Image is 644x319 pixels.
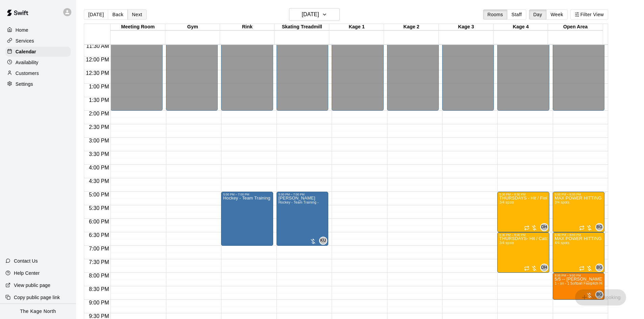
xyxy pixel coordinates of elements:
div: Gym [165,24,220,30]
span: 8:30 PM [87,286,111,292]
div: 5:00 PM – 7:00 PM: Hockey - Team Training - [277,192,328,246]
span: Dan Hodgins [543,264,548,272]
div: 5:00 PM – 7:00 PM: Hockey - Team Training - [221,192,273,246]
a: Settings [5,79,71,89]
a: Services [5,36,71,46]
span: 4:00 PM [87,165,111,170]
div: 8:00 PM – 9:00 PM: 5/5 -- Maya Hardeo [553,273,604,300]
span: 9:30 PM [87,313,111,319]
div: 6:30 PM – 8:00 PM: THURSDAYS- Hit / Catchers - Baseball Program - 12U-14U [497,232,549,273]
span: Hockey - Team Training - [279,201,319,204]
div: Kage 2 [384,24,439,30]
span: Brittani Goettsch [598,264,603,272]
span: 1 - on - 1 Softball Fastpitch Hitting Clinic [555,282,620,285]
a: Customers [5,68,71,78]
span: 6:30 PM [87,232,111,238]
span: KU [320,237,326,244]
button: Day [529,9,547,20]
p: Contact Us [14,258,38,264]
a: Home [5,25,71,35]
div: 5:00 PM – 7:00 PM [223,193,251,196]
span: 12:30 PM [84,70,111,76]
span: 3:30 PM [87,151,111,157]
div: Kage 1 [329,24,384,30]
span: BG [596,264,602,271]
span: 7:00 PM [87,246,111,251]
span: Recurring event [524,266,529,271]
div: Rink [220,24,275,30]
span: Brittani Goettsch [598,223,603,231]
span: 5:00 PM [87,192,111,197]
span: 3/4 spots filled [499,201,514,204]
div: Open Area [548,24,603,30]
span: 6:00 PM [87,219,111,224]
p: View public page [14,282,50,289]
p: Copy public page link [14,294,60,301]
p: Customers [16,70,39,77]
p: Home [16,27,28,33]
span: Dan Hodgins [543,223,548,231]
div: 6:30 PM – 8:00 PM [499,233,527,237]
span: 4:30 PM [87,178,111,184]
div: Dan Hodgins [540,223,548,231]
span: 12:00 PM [84,57,111,62]
span: Recurring event [524,225,529,231]
span: DH [541,264,547,271]
span: 2:30 PM [87,124,111,130]
p: Services [16,37,34,44]
span: 2:00 PM [87,111,111,116]
span: 3:00 PM [87,138,111,143]
span: 3/4 spots filled [499,241,514,245]
div: Kage 4 [494,24,548,30]
span: 4/4 spots filled [555,241,570,245]
div: Skating Treadmill [275,24,329,30]
div: 6:30 PM – 8:00 PM: MAX POWER HITTING SOFTBALL PROGRAM - 13U - 17U [553,232,604,273]
a: Calendar [5,47,71,57]
span: 1:30 PM [87,97,111,103]
a: Availability [5,57,71,68]
h6: [DATE] [302,10,319,19]
span: 5:30 PM [87,205,111,211]
span: Recurring event [579,225,585,231]
button: [DATE] [84,9,108,20]
div: 8:00 PM – 9:00 PM [555,274,582,277]
span: 7:30 PM [87,259,111,265]
div: Kyle Unitas [319,237,327,245]
span: 3/4 spots filled [555,201,570,204]
div: 5:00 PM – 6:30 PM [499,193,527,196]
button: Rooms [483,9,507,20]
div: 5:00 PM – 6:30 PM [555,193,582,196]
span: 8:00 PM [87,273,111,278]
div: Dan Hodgins [540,264,548,272]
p: Calendar [16,48,36,55]
div: 5:00 PM – 6:30 PM: MAX POWER HITTING SOFTBALL PROGRAM - 13U - 17U [553,192,604,232]
button: Week [546,9,568,20]
span: 11:30 AM [85,43,111,49]
span: 1:00 PM [87,84,111,89]
div: 5:00 PM – 6:30 PM: THURSDAYS - Hit / Field / Throw - Baseball Program - 7U-9U [497,192,549,232]
span: Recurring event [579,266,585,271]
button: Back [108,9,128,20]
button: [DATE] [289,8,340,21]
button: Next [127,9,146,20]
button: Filter View [570,9,608,20]
div: Brittani Goettsch [595,223,603,231]
div: Meeting Room [111,24,165,30]
button: Staff [507,9,526,20]
p: Help Center [14,270,40,276]
div: Brittani Goettsch [595,264,603,272]
p: The Kage North [20,308,56,315]
div: 6:30 PM – 8:00 PM [555,233,582,237]
span: Kyle Unitas [322,237,327,245]
div: Kage 3 [439,24,494,30]
span: You don't have the permission to add bookings [575,294,626,300]
span: BG [596,224,602,231]
span: DH [541,224,547,231]
span: 9:00 PM [87,300,111,305]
